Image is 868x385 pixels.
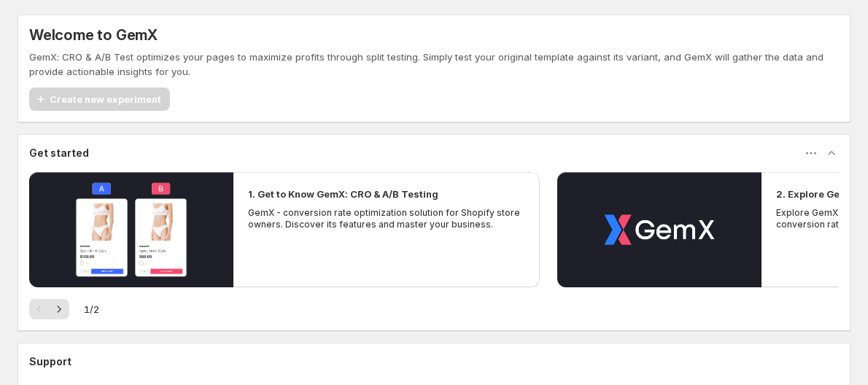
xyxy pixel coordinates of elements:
button: Next [49,299,69,319]
h2: 1. Get to Know GemX: CRO & A/B Testing [248,187,438,201]
button: Play video [557,172,762,287]
h3: Get started [29,146,89,160]
h5: Welcome to GemX [29,26,158,44]
span: 1 / 2 [84,302,99,316]
nav: Pagination [29,299,69,319]
p: GemX - conversion rate optimization solution for Shopify store owners. Discover its features and ... [248,207,525,230]
h3: Support [29,354,71,369]
p: GemX: CRO & A/B Test optimizes your pages to maximize profits through split testing. Simply test ... [29,50,839,79]
button: Play video [29,172,233,287]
